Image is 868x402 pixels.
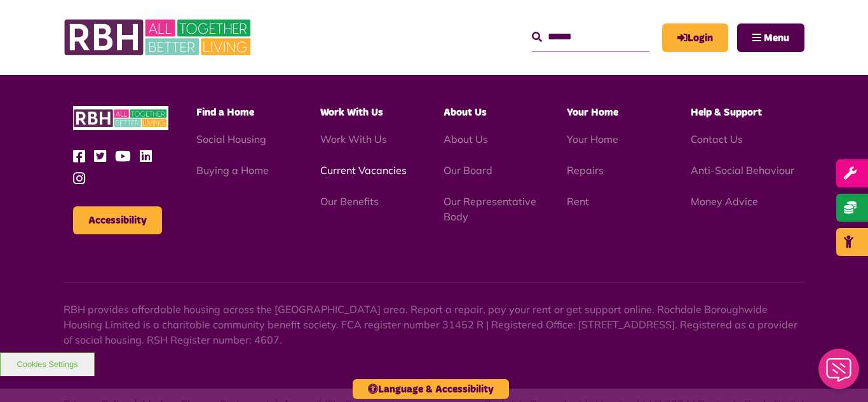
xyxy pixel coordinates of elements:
[73,106,168,131] img: RBH
[532,23,649,51] input: Search
[353,379,509,399] button: Language & Accessibility
[320,164,407,177] a: Current Vacancies
[444,133,488,145] a: About Us
[73,206,162,234] button: Accessibility
[196,107,254,117] span: Find a Home
[691,195,758,208] a: Money Advice
[691,107,762,117] span: Help & Support
[444,195,536,223] a: Our Representative Body
[320,195,379,208] a: Our Benefits
[811,345,868,402] iframe: Netcall Web Assistant for live chat
[444,164,492,177] a: Our Board
[196,164,269,177] a: Buying a Home
[320,133,387,145] a: Work With Us
[737,23,804,52] button: Navigation
[320,107,383,117] span: Work With Us
[444,107,487,117] span: About Us
[567,195,589,208] a: Rent
[196,133,266,145] a: Social Housing - open in a new tab
[567,107,618,117] span: Your Home
[764,33,789,43] span: Menu
[567,133,618,145] a: Your Home
[64,13,254,62] img: RBH
[691,164,794,177] a: Anti-Social Behaviour
[662,23,728,52] a: MyRBH
[691,133,743,145] a: Contact Us
[64,302,804,347] p: RBH provides affordable housing across the [GEOGRAPHIC_DATA] area. Report a repair, pay your rent...
[567,164,604,177] a: Repairs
